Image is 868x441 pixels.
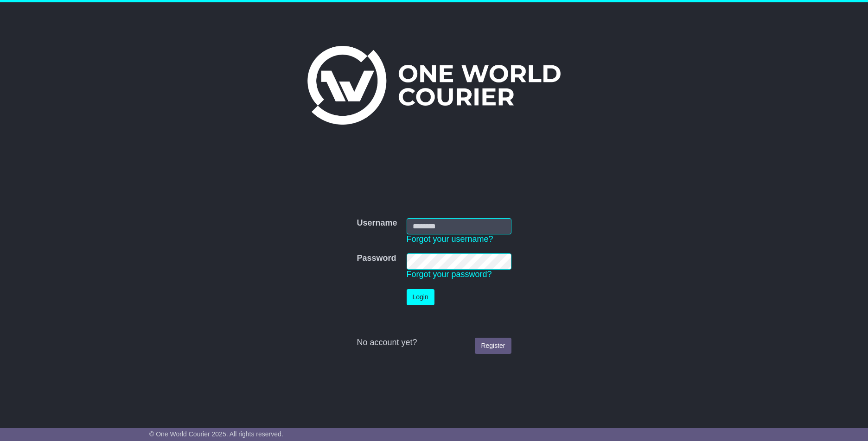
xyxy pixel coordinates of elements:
a: Forgot your password? [407,270,492,279]
label: Password [357,253,396,264]
div: No account yet? [357,338,511,348]
button: Login [407,289,434,305]
a: Forgot your username? [407,234,493,244]
label: Username [357,218,397,228]
img: One World [307,46,561,125]
span: © One World Courier 2025. All rights reserved. [149,430,283,438]
a: Register [475,338,511,354]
